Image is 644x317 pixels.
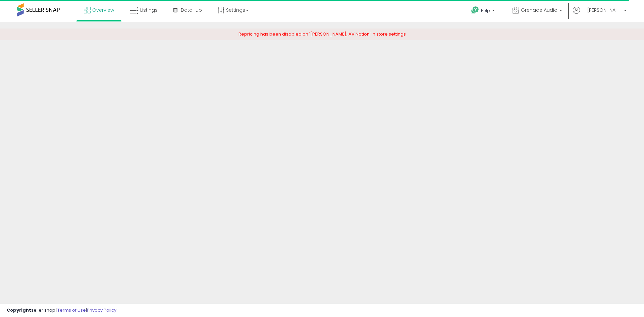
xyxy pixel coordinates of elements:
span: Grenade Audio [521,7,557,13]
a: Help [466,1,501,22]
span: Repricing has been disabled on '[PERSON_NAME], AV Nation' in store settings [238,31,406,37]
span: Hi [PERSON_NAME] [582,7,622,13]
span: DataHub [181,7,202,13]
span: Overview [92,7,114,13]
span: Help [481,8,490,13]
a: Hi [PERSON_NAME] [573,7,627,22]
span: Listings [140,7,158,13]
i: Get Help [471,6,479,14]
